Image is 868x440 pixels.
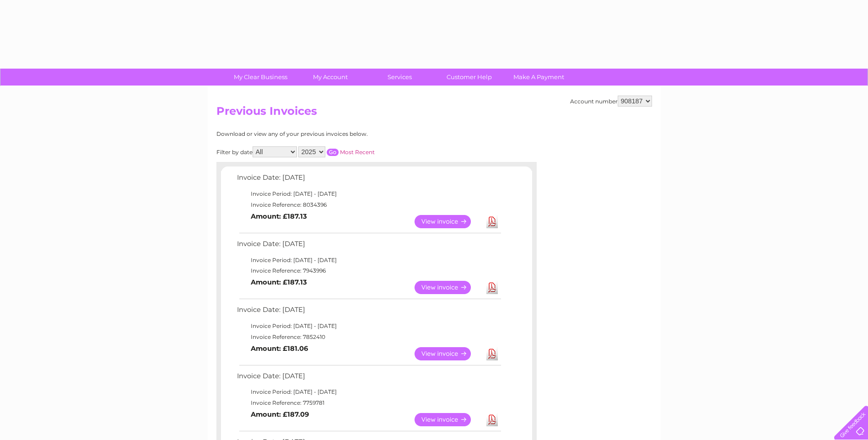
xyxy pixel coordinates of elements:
[235,397,502,408] td: Invoice Reference: 7759781
[235,304,502,321] td: Invoice Date: [DATE]
[235,321,502,332] td: Invoice Period: [DATE] - [DATE]
[235,265,502,276] td: Invoice Reference: 7943996
[251,212,307,220] b: Amount: £187.13
[235,386,502,397] td: Invoice Period: [DATE] - [DATE]
[486,215,498,228] a: Download
[235,332,502,343] td: Invoice Reference: 7852410
[216,131,457,137] div: Download or view any of your previous invoices below.
[415,281,482,294] a: View
[251,410,309,419] b: Amount: £187.09
[223,69,298,86] a: My Clear Business
[415,413,482,426] a: View
[486,413,498,426] a: Download
[570,96,652,107] div: Account number
[235,238,502,255] td: Invoice Date: [DATE]
[340,149,375,156] a: Most Recent
[415,347,482,360] a: View
[251,278,307,286] b: Amount: £187.13
[415,215,482,228] a: View
[235,188,502,199] td: Invoice Period: [DATE] - [DATE]
[486,281,498,294] a: Download
[362,69,437,86] a: Services
[235,255,502,266] td: Invoice Period: [DATE] - [DATE]
[486,347,498,360] a: Download
[216,105,652,122] h2: Previous Invoices
[235,370,502,387] td: Invoice Date: [DATE]
[235,199,502,210] td: Invoice Reference: 8034396
[501,69,577,86] a: Make A Payment
[431,69,507,86] a: Customer Help
[235,172,502,188] td: Invoice Date: [DATE]
[292,69,368,86] a: My Account
[251,344,308,353] b: Amount: £181.06
[216,146,457,157] div: Filter by date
